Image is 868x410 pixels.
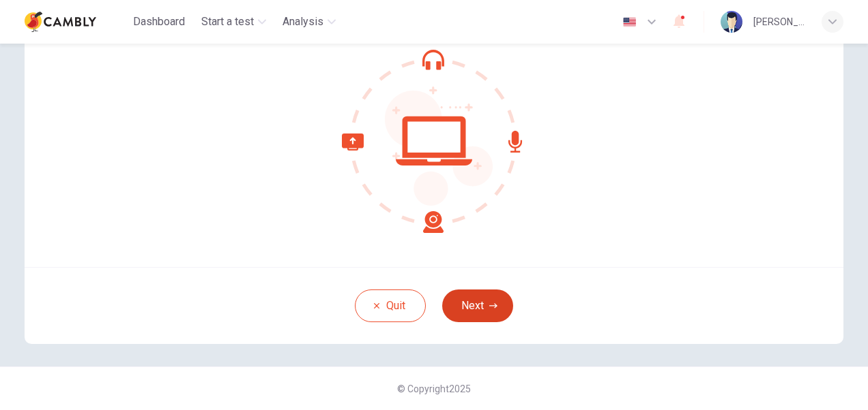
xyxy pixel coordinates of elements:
img: Cambly logo [25,8,96,35]
button: Start a test [196,10,272,34]
button: Dashboard [128,10,190,34]
div: [PERSON_NAME] [753,14,805,30]
span: Analysis [283,14,323,30]
button: Next [442,289,513,322]
button: Analysis [277,10,341,34]
button: Quit [355,289,426,322]
img: Profile picture [721,11,742,33]
a: Cambly logo [25,8,128,35]
span: Dashboard [133,14,185,30]
img: en [621,17,638,27]
span: Start a test [201,14,254,30]
span: © Copyright 2025 [397,383,471,394]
